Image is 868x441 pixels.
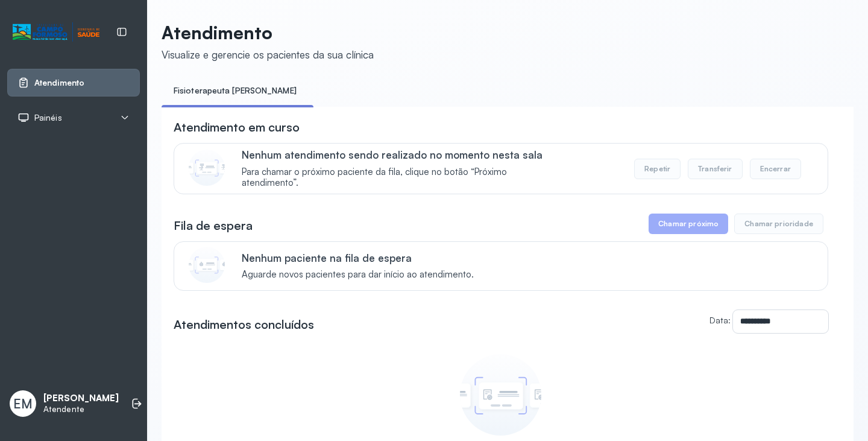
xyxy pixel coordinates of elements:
span: Atendimento [34,78,84,88]
p: Atendente [43,404,119,414]
img: Imagem de empty state [460,354,541,436]
label: Data: [709,315,731,325]
a: Atendimento [17,77,130,89]
button: Encerrar [750,159,801,179]
h3: Atendimento em curso [174,119,300,136]
h3: Atendimentos concluídos [174,316,314,333]
button: Repetir [634,159,681,179]
img: Imagem de CalloutCard [189,247,225,283]
p: Nenhum atendimento sendo realizado no momento nesta sala [242,148,561,161]
button: Chamar prioridade [734,214,823,234]
button: Transferir [688,159,743,179]
span: Aguarde novos pacientes para dar início ao atendimento. [242,269,474,281]
img: Imagem de CalloutCard [189,150,225,186]
p: Atendimento [162,22,374,43]
button: Chamar próximo [649,214,728,234]
a: Fisioterapeuta [PERSON_NAME] [162,81,309,101]
p: Nenhum paciente na fila de espera [242,252,474,264]
p: [PERSON_NAME] [43,393,119,404]
img: Logotipo do estabelecimento [13,22,99,42]
div: Visualize e gerencie os pacientes da sua clínica [162,48,374,61]
span: Painéis [34,113,62,123]
span: Para chamar o próximo paciente da fila, clique no botão “Próximo atendimento”. [242,167,561,189]
h3: Fila de espera [174,217,253,234]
